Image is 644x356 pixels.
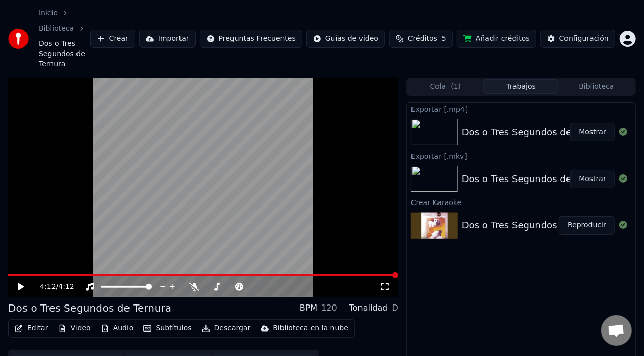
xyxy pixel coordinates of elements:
button: Audio [97,321,138,336]
div: BPM [300,302,317,314]
button: Guías de video [306,30,385,48]
nav: breadcrumb [39,8,90,69]
div: Dos o Tres Segundos de Ternura [462,218,609,233]
div: / [40,282,64,292]
button: Configuración [540,30,615,48]
button: Editar [11,321,52,336]
button: Reproducir [559,216,615,235]
div: 120 [321,302,337,314]
button: Video [54,321,94,336]
span: Créditos [408,34,437,44]
div: Dos o Tres Segundos de Ternura [462,125,609,139]
div: Exportar [.mkv] [407,149,635,162]
span: 4:12 [40,282,56,292]
span: Dos o Tres Segundos de Ternura [39,39,90,69]
div: Biblioteca en la nube [273,323,348,334]
button: Crear [90,30,135,48]
span: 4:12 [58,282,74,292]
button: Subtítulos [139,321,195,336]
button: Añadir créditos [457,30,536,48]
div: Exportar [.mp4] [407,103,635,115]
div: Dos o Tres Segundos de Ternura [462,172,609,186]
button: Importar [139,30,196,48]
div: Chat abierto [601,315,632,346]
div: Tonalidad [349,302,388,314]
img: youka [8,29,29,49]
button: Descargar [198,321,255,336]
button: Preguntas Frecuentes [200,30,302,48]
span: 5 [442,34,446,44]
button: Cola [408,79,483,94]
button: Biblioteca [559,79,634,94]
a: Biblioteca [39,23,74,34]
a: Inicio [39,8,58,18]
div: D [392,302,398,314]
button: Mostrar [570,170,615,188]
div: Crear Karaoke [407,196,635,208]
span: ( 1 ) [451,82,461,92]
div: Configuración [559,34,609,44]
button: Mostrar [570,123,615,141]
button: Créditos5 [389,30,453,48]
button: Trabajos [483,79,559,94]
div: Dos o Tres Segundos de Ternura [8,301,171,315]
